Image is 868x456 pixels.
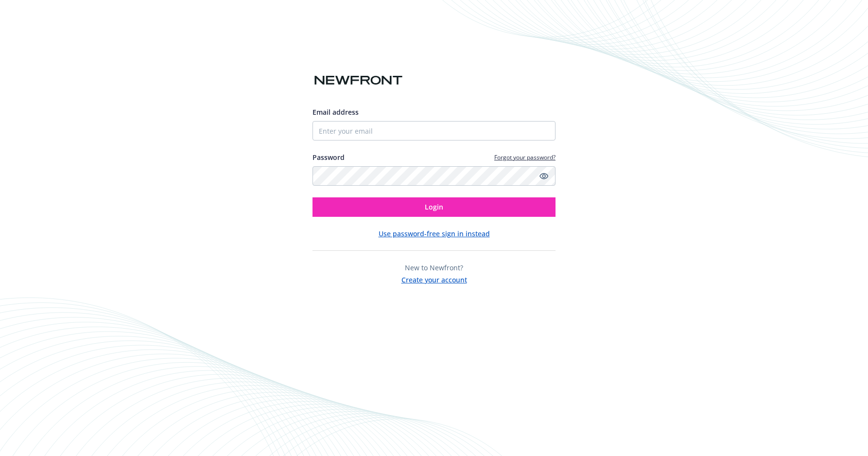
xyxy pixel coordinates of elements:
button: Login [312,197,556,217]
span: Login [425,202,443,211]
button: Create your account [401,273,467,285]
img: Newfront logo [312,72,404,89]
a: Forgot your password? [494,153,556,161]
span: Email address [312,107,359,117]
input: Enter your email [312,121,556,140]
span: New to Newfront? [405,263,463,272]
label: Password [312,152,345,162]
button: Use password-free sign in instead [379,228,490,239]
a: Show password [538,170,550,182]
input: Enter your password [312,166,556,186]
